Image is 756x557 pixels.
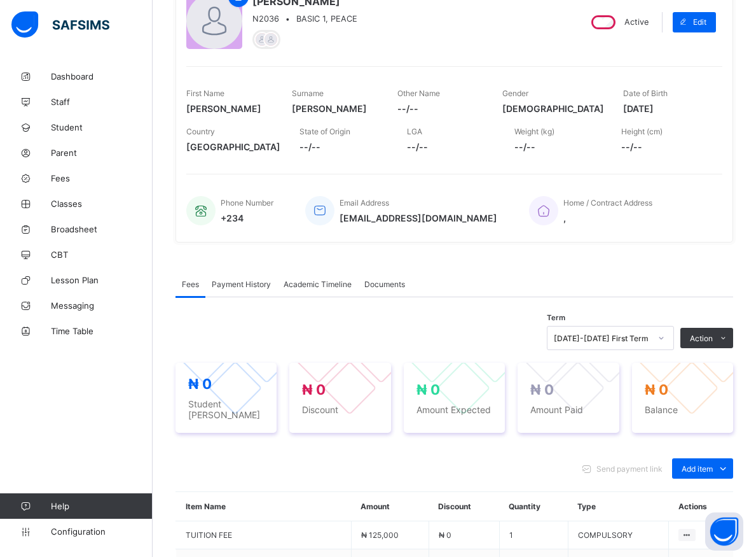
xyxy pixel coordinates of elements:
span: Dashboard [51,71,153,81]
span: Send payment link [596,464,663,474]
span: Height (cm) [621,127,663,136]
span: Balance [645,404,720,415]
th: Quantity [499,492,568,521]
span: BASIC 1, PEACE [296,14,357,24]
td: COMPULSORY [568,521,668,549]
span: ₦ 0 [645,381,668,398]
span: Fees [51,173,153,183]
span: ₦ 0 [302,381,326,398]
span: --/-- [621,141,710,152]
span: [DEMOGRAPHIC_DATA] [502,103,604,114]
span: ₦ 0 [416,381,440,398]
span: N2036 [252,14,279,24]
span: Student [51,122,153,132]
span: +234 [221,213,273,223]
span: --/-- [407,141,495,152]
th: Type [568,492,668,521]
div: [DATE]-[DATE] First Term [554,334,650,343]
span: --/-- [514,141,603,152]
span: Phone Number [221,198,273,208]
span: Messaging [51,300,153,311]
span: ₦ 0 [188,376,212,392]
span: First Name [186,88,224,98]
span: Staff [51,97,153,107]
th: Discount [429,492,499,521]
span: State of Origin [299,127,350,136]
button: Open asap [705,512,743,551]
span: Fees [182,279,199,289]
span: Configuration [51,526,152,537]
th: Actions [669,492,733,521]
span: [PERSON_NAME] [186,103,273,114]
span: Other Name [397,88,440,98]
th: Item Name [176,492,352,521]
span: Payment History [212,279,271,289]
span: ₦ 0 [439,530,451,540]
span: [PERSON_NAME] [292,103,378,114]
th: Amount [351,492,429,521]
span: Date of Birth [623,88,668,98]
span: Parent [51,148,153,158]
span: Email Address [340,198,389,208]
span: ₦ 125,000 [361,530,399,540]
span: , [563,213,652,223]
span: Surname [292,88,324,98]
span: Documents [364,279,405,289]
span: Weight (kg) [514,127,554,136]
span: Lesson Plan [51,275,153,285]
span: CBT [51,250,153,260]
span: Help [51,501,152,511]
span: --/-- [299,141,388,152]
span: --/-- [397,103,484,114]
span: Broadsheet [51,224,153,234]
span: Action [690,334,713,343]
span: Active [624,17,649,27]
span: Amount Expected [416,404,492,415]
td: 1 [499,521,568,549]
span: Home / Contract Address [563,198,652,208]
div: • [252,14,357,24]
span: [DATE] [623,103,710,114]
span: Time Table [51,326,153,336]
span: Gender [502,88,528,98]
span: LGA [407,127,422,136]
span: Term [547,313,565,322]
span: Add item [682,464,713,474]
span: Edit [693,17,706,27]
span: Classes [51,199,153,209]
span: TUITION FEE [186,530,341,540]
span: [GEOGRAPHIC_DATA] [186,141,280,152]
span: [EMAIL_ADDRESS][DOMAIN_NAME] [340,213,497,223]
img: safsims [11,11,109,38]
span: ₦ 0 [530,381,554,398]
span: Student [PERSON_NAME] [188,398,264,420]
span: Amount Paid [530,404,606,415]
span: Country [186,127,215,136]
span: Discount [302,404,378,415]
span: Academic Timeline [284,279,352,289]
